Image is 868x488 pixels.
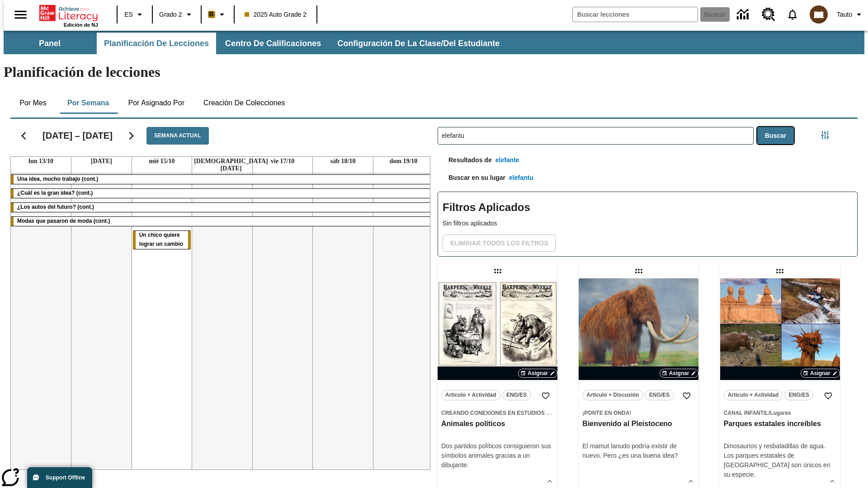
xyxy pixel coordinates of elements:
div: Filtros Aplicados [438,192,858,257]
span: Tema: Canal Infantil/Lugares [724,408,836,418]
button: Menú lateral de filtros [816,126,834,144]
button: Escoja un nuevo avatar [804,3,833,26]
button: Por asignado por [121,92,192,114]
span: Asignar [810,369,830,377]
h2: Filtros Aplicados [443,197,853,219]
button: Añadir a mis Favoritas [679,388,695,404]
a: 13 de octubre de 2025 [27,157,55,166]
h1: Planificación de lecciones [4,64,864,80]
button: elefantu [505,169,537,186]
span: ¿Los autos del futuro? (cont.) [17,204,94,210]
button: Artículo + Actividad [441,390,500,400]
span: Asignar [669,369,689,377]
button: ENG/ES [784,390,813,400]
span: Artículo + Actividad [445,390,496,400]
img: avatar image [810,5,828,23]
button: Artículo + Actividad [724,390,783,400]
button: Artículo + Discusión [582,390,643,400]
div: El mamut lanudo podría existir de nuevo. Pero ¿es una buena idea? [582,441,695,460]
button: Perfil/Configuración [833,6,868,23]
span: B [209,9,214,20]
a: 15 de octubre de 2025 [147,157,176,166]
a: Notificaciones [781,3,804,26]
div: Una idea, mucho trabajo (cont.) [11,175,434,184]
button: Grado: Grado 2, Elige un grado [156,6,198,23]
div: Lección arrastrable: Bienvenido al Pleistoceno [632,264,646,278]
div: Modas que pasaron de moda (cont.) [11,217,434,226]
a: 17 de octubre de 2025 [269,157,297,166]
span: Canal Infantil [724,410,769,416]
button: Semana actual [146,127,209,145]
button: Buscar [757,127,794,145]
p: Buscar en su lugar [438,173,505,187]
span: Artículo + Actividad [728,390,779,400]
input: Buscar lecciones [438,127,753,144]
button: Configuración de la clase/del estudiante [330,33,507,54]
span: Centro de calificaciones [225,38,321,49]
span: Panel [39,38,61,49]
span: Support Offline [46,474,85,481]
input: Buscar campo [573,7,698,22]
span: ¿Cuál es la gran idea? (cont.) [17,190,93,196]
button: ENG/ES [502,390,531,400]
div: Lección arrastrable: Animales políticos [491,264,505,278]
span: Edición de NJ [64,22,98,28]
span: Artículo + Discusión [586,390,639,400]
div: ¿Cuál es la gran idea? (cont.) [11,189,434,198]
span: ¡Ponte en onda! [582,410,631,416]
a: Centro de recursos, Se abrirá en una pestaña nueva. [756,2,781,27]
h3: Bienvenido al Pleistoceno [582,419,695,429]
button: elefante [492,152,523,169]
button: Seguir [120,124,143,147]
a: 19 de octubre de 2025 [388,157,420,166]
button: Panel [5,33,95,54]
button: Lenguaje: ES, Selecciona un idioma [120,6,149,23]
p: Sin filtros aplicados [443,219,853,228]
span: ENG/ES [649,390,670,400]
button: Añadir a mis Favoritas [820,388,836,404]
span: / [769,410,770,416]
div: ¿Los autos del futuro? (cont.) [11,203,434,212]
span: Tema: ¡Ponte en onda!/null [582,408,695,418]
span: ENG/ES [506,390,527,400]
span: Modas que pasaron de moda (cont.) [17,218,110,224]
p: Resultados de [438,155,492,169]
a: Centro de información [731,2,756,27]
button: Centro de calificaciones [218,33,328,54]
a: 14 de octubre de 2025 [89,157,114,166]
div: Portada [39,3,98,28]
a: 16 de octubre de 2025 [192,157,270,173]
button: Añadir a mis Favoritas [538,388,554,404]
span: ENG/ES [789,390,809,400]
span: Planificación de lecciones [104,38,209,49]
div: Subbarra de navegación [4,31,864,54]
span: Tauto [837,10,852,19]
h2: [DATE] – [DATE] [42,130,113,141]
button: Asignar Elegir fechas [801,369,840,378]
span: Un chico quiere lograr un cambio [139,232,183,247]
button: Por semana [60,92,116,114]
div: Subbarra de navegación [4,33,508,54]
button: Planificación de lecciones [97,33,216,54]
span: ES [124,10,133,19]
h3: Animales políticos [441,419,554,429]
button: Asignar Elegir fechas [518,369,557,378]
span: Lugares [770,410,791,416]
div: Un chico quiere lograr un cambio [133,231,191,249]
button: Ver más [543,474,557,488]
span: Una idea, mucho trabajo (cont.) [17,176,98,182]
span: Creando conexiones en Estudios Sociales [441,410,574,416]
span: 2025 Auto Grade 2 [245,10,307,19]
button: Creación de colecciones [196,92,292,114]
span: Grado 2 [159,10,182,19]
a: Portada [39,4,98,22]
button: Asignar Elegir fechas [660,369,699,378]
button: Support Offline [27,467,92,488]
button: Boost El color de la clase es anaranjado claro. Cambiar el color de la clase. [204,6,231,23]
button: Por mes [10,92,56,114]
button: Ver más [826,474,839,488]
button: Abrir el menú lateral [7,1,34,28]
a: 18 de octubre de 2025 [329,157,358,166]
span: Configuración de la clase/del estudiante [337,38,500,49]
span: Asignar [528,369,548,377]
